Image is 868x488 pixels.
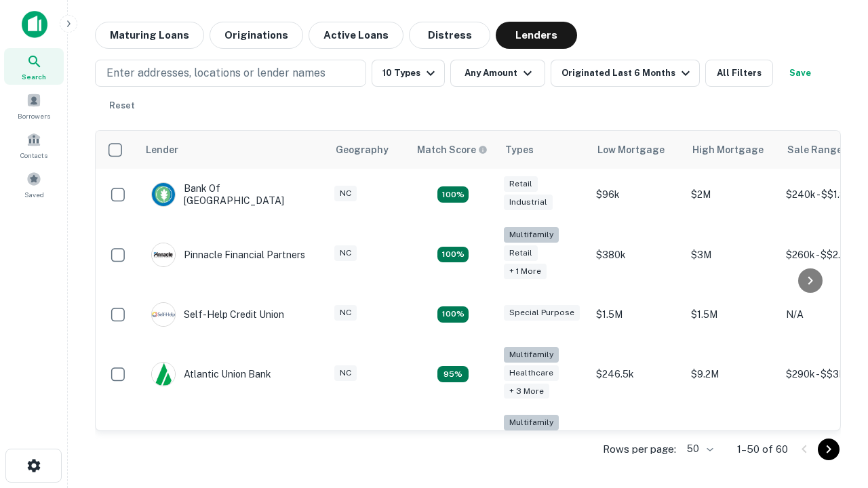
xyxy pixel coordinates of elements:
th: Geography [328,131,409,169]
td: $246k [589,408,684,476]
button: Lenders [496,22,577,49]
td: $3.2M [684,408,779,476]
div: NC [334,305,357,321]
button: Save your search to get updates of matches that match your search criteria. [778,60,822,87]
div: Atlantic Union Bank [151,362,271,386]
div: NC [334,245,357,261]
div: + 1 more [504,264,547,279]
a: Contacts [4,127,64,163]
button: 10 Types [372,60,445,87]
button: All Filters [705,60,773,87]
td: $2M [684,169,779,220]
div: Multifamily [504,227,559,243]
div: Healthcare [504,365,559,381]
div: NC [334,186,357,201]
td: $9.2M [684,340,779,409]
iframe: Chat Widget [800,336,868,401]
th: Capitalize uses an advanced AI algorithm to match your search with the best lender. The match sco... [409,131,497,169]
button: Distress [409,22,490,49]
div: Bank Of [GEOGRAPHIC_DATA] [151,182,314,207]
th: Low Mortgage [589,131,684,169]
img: picture [152,183,175,206]
div: Capitalize uses an advanced AI algorithm to match your search with the best lender. The match sco... [417,142,488,157]
div: 50 [682,439,715,459]
div: Multifamily [504,347,559,363]
div: Lender [146,142,178,158]
img: picture [152,363,175,386]
button: Originated Last 6 Months [551,60,700,87]
div: Geography [336,142,389,158]
div: Matching Properties: 11, hasApolloMatch: undefined [437,306,469,323]
div: Sale Range [787,142,842,158]
span: Contacts [20,150,47,161]
td: $246.5k [589,340,684,409]
img: picture [152,243,175,266]
div: Multifamily [504,415,559,430]
th: Lender [138,131,328,169]
td: $1.5M [589,289,684,340]
a: Saved [4,166,64,203]
img: picture [152,303,175,326]
span: Borrowers [18,110,50,121]
a: Borrowers [4,87,64,124]
div: The Fidelity Bank [151,430,261,455]
button: Go to next page [818,439,840,460]
div: Retail [504,245,538,261]
div: Pinnacle Financial Partners [151,243,305,267]
div: Retail [504,176,538,192]
p: 1–50 of 60 [737,441,788,457]
div: Self-help Credit Union [151,302,284,327]
p: Rows per page: [603,441,676,457]
p: Enter addresses, locations or lender names [106,65,325,81]
div: Types [505,142,534,158]
td: $1.5M [684,289,779,340]
div: + 3 more [504,384,549,399]
button: Maturing Loans [95,22,204,49]
div: Matching Properties: 9, hasApolloMatch: undefined [437,366,469,382]
a: Search [4,48,64,85]
button: Enter addresses, locations or lender names [95,60,366,87]
span: Saved [24,189,44,200]
td: $3M [684,220,779,289]
div: High Mortgage [692,142,764,158]
h6: Match Score [417,142,485,157]
div: NC [334,365,357,381]
div: Industrial [504,195,553,210]
th: Types [497,131,589,169]
th: High Mortgage [684,131,779,169]
div: Originated Last 6 Months [561,65,694,81]
td: $380k [589,220,684,289]
td: $96k [589,169,684,220]
button: Originations [210,22,303,49]
div: Low Mortgage [597,142,665,158]
div: Matching Properties: 17, hasApolloMatch: undefined [437,247,469,263]
div: Special Purpose [504,305,580,321]
img: capitalize-icon.png [22,11,47,38]
div: Matching Properties: 15, hasApolloMatch: undefined [437,186,469,203]
span: Search [22,71,46,82]
button: Reset [100,92,144,119]
button: Any Amount [450,60,545,87]
button: Active Loans [309,22,403,49]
